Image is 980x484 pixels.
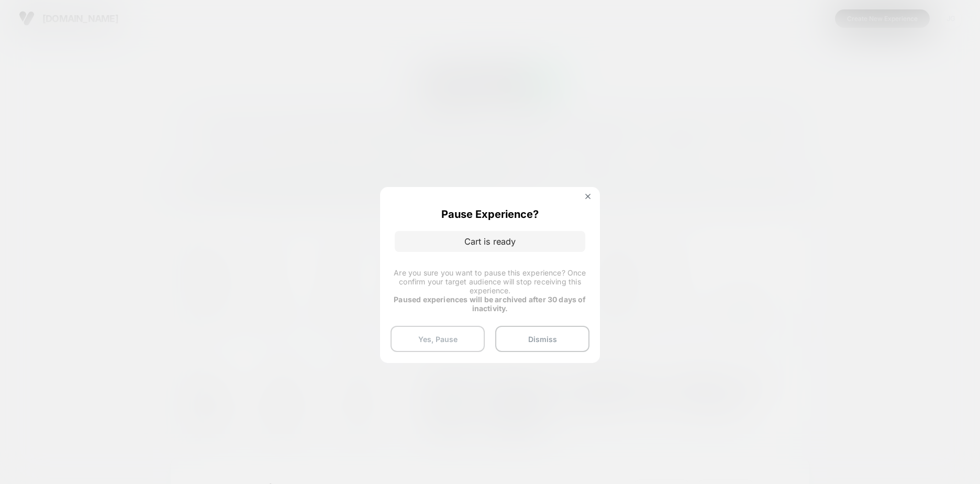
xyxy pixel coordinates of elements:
[585,194,591,199] img: close
[395,231,585,252] p: Cart is ready
[441,208,539,221] p: Pause Experience?
[391,326,485,352] button: Yes, Pause
[394,268,586,295] span: Are you sure you want to pause this experience? Once confirm your target audience will stop recei...
[394,295,586,313] strong: Paused experiences will be archived after 30 days of inactivity.
[495,326,589,352] button: Dismiss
